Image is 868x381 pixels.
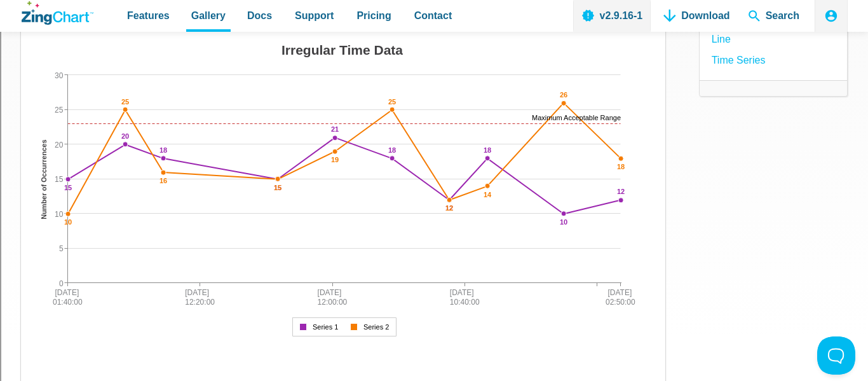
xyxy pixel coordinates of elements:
input: Search outlines [5,17,118,30]
iframe: Toggle Customer Support [817,336,855,375]
span: Features [127,7,170,24]
div: Sort A > Z [5,30,863,41]
div: Sign out [5,87,863,99]
div: Delete [5,64,863,76]
span: Contact [414,7,452,24]
div: Home [5,5,266,17]
div: Options [5,76,863,87]
span: Gallery [191,7,226,24]
span: Docs [247,7,272,24]
a: ZingChart Logo. Click to return to the homepage [22,1,93,25]
div: Sort New > Old [5,41,863,53]
div: Move To ... [5,53,863,64]
span: Support [295,7,334,24]
span: Pricing [356,7,391,24]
